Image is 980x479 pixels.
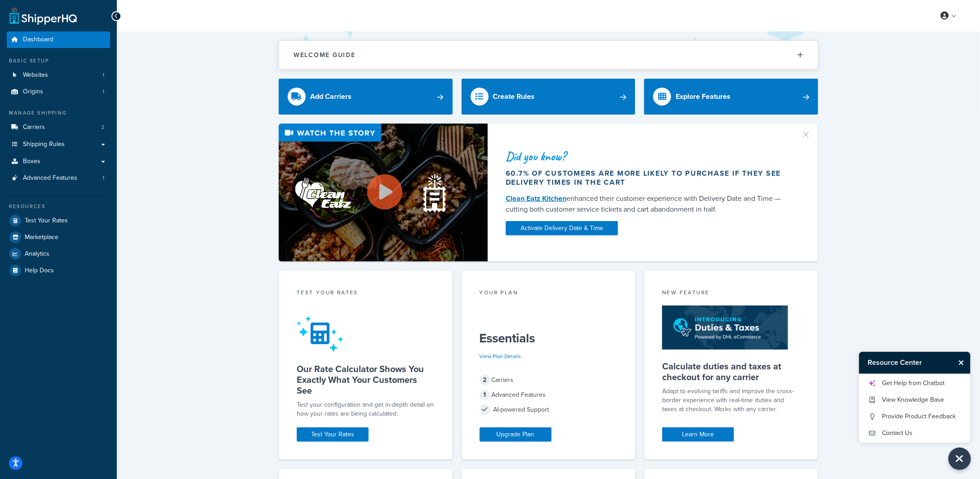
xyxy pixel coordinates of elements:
h5: Essentials [480,331,618,346]
button: Close Resource Center [955,357,971,368]
a: Contact Us [868,426,962,440]
a: Shipping Rules [7,136,110,153]
span: Marketplace [25,234,58,241]
div: Explore Features [676,90,731,103]
a: Test Your Rates [7,213,110,229]
span: Boxes [23,158,40,165]
h5: Our Rate Calculator Shows You Exactly What Your Customers See [297,364,435,396]
div: New Feature [662,288,800,299]
li: Carriers [7,119,110,136]
a: Create Rules [462,79,636,115]
div: Test your configuration and get in-depth detail on how your rates are being calculated. [297,400,435,418]
a: Upgrade Plan [480,427,552,442]
div: Did you know? [506,150,790,163]
div: 60.7% of customers are more likely to purchase if they see delivery times in the cart [506,169,790,187]
a: Add Carriers [279,79,453,115]
a: Analytics [7,246,110,262]
a: Activate Delivery Date & Time [506,221,618,235]
span: Shipping Rules [23,141,65,148]
div: Advanced Features [480,389,618,401]
div: Carriers [480,374,618,386]
a: Test Your Rates [297,427,369,442]
span: 1 [102,88,104,96]
a: Help Docs [7,262,110,279]
span: Advanced Features [23,174,77,182]
div: Test your rates [297,288,435,299]
div: Create Rules [493,90,535,103]
a: Marketplace [7,229,110,245]
span: 1 [480,390,490,400]
a: Get Help from Chatbot [868,376,962,390]
li: Origins [7,84,110,100]
span: 2 [480,375,490,386]
a: Explore Features [644,79,818,115]
a: View Knowledge Base [868,393,962,407]
li: Advanced Features [7,170,110,186]
span: Websites [23,71,48,79]
span: Help Docs [25,267,54,275]
div: Add Carriers [310,90,352,103]
span: Origins [23,88,43,96]
div: AI-powered Support [480,404,618,416]
a: Origins1 [7,84,110,100]
li: Websites [7,67,110,84]
img: Video thumbnail [279,124,488,262]
a: Advanced Features1 [7,170,110,186]
span: Carriers [23,124,45,131]
div: Resources [7,203,110,210]
button: Close Resource Center [949,448,971,470]
span: Analytics [25,250,49,258]
span: Dashboard [23,36,53,44]
a: Dashboard [7,31,110,48]
button: Welcome Guide [279,41,818,69]
h3: Resource Center [859,352,955,373]
div: Your Plan [480,288,618,299]
a: View Plan Details [480,352,521,360]
a: Websites1 [7,67,110,84]
a: Provide Product Feedback [868,409,962,424]
a: Carriers2 [7,119,110,136]
span: 2 [101,124,104,131]
a: Clean Eatz Kitchen [506,193,566,204]
span: Test Your Rates [25,217,68,225]
p: Adapt to evolving tariffs and improve the cross-border experience with real-time duties and taxes... [662,387,800,414]
div: Basic Setup [7,57,110,65]
a: Boxes [7,153,110,170]
a: Learn More [662,427,734,442]
div: enhanced their customer experience with Delivery Date and Time — cutting both customer service ti... [506,193,790,215]
h2: Welcome Guide [294,52,356,58]
h5: Calculate duties and taxes at checkout for any carrier [662,361,800,382]
span: 1 [102,174,104,182]
span: 1 [102,71,104,79]
div: Manage Shipping [7,109,110,117]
